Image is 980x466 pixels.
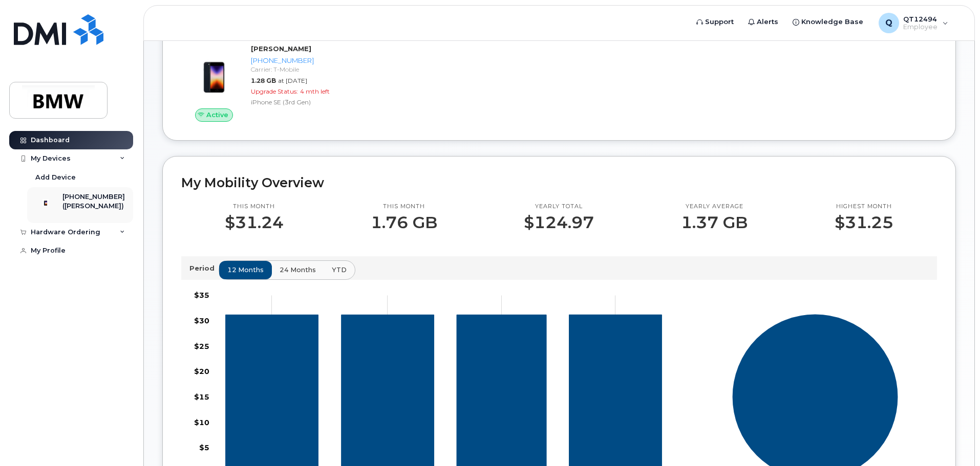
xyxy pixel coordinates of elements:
[251,65,357,74] div: Carrier: T-Mobile
[705,17,734,27] span: Support
[206,110,228,120] span: Active
[332,265,347,275] span: YTD
[757,17,778,27] span: Alerts
[871,13,955,33] div: QT12494
[885,17,892,29] span: Q
[903,23,938,31] span: Employee
[835,203,893,211] p: Highest month
[835,213,893,232] p: $31.25
[194,316,209,325] tspan: $30
[189,49,239,98] img: image20231002-3703462-1angbar.jpeg
[189,263,219,273] p: Period
[251,98,357,106] div: iPhone SE (3rd Gen)
[689,12,741,32] a: Support
[935,421,972,458] iframe: Messenger Launcher
[194,342,209,351] tspan: $25
[181,175,937,190] h2: My Mobility Overview
[225,203,284,211] p: This month
[194,418,209,427] tspan: $10
[278,77,307,84] span: at [DATE]
[801,17,863,27] span: Knowledge Base
[194,291,209,300] tspan: $35
[524,203,594,211] p: Yearly total
[199,443,209,452] tspan: $5
[194,392,209,402] tspan: $15
[371,203,437,211] p: This month
[251,87,298,95] span: Upgrade Status:
[681,213,748,232] p: 1.37 GB
[194,367,209,376] tspan: $20
[524,213,594,232] p: $124.97
[181,44,361,122] a: Active[PERSON_NAME][PHONE_NUMBER]Carrier: T-Mobile1.28 GBat [DATE]Upgrade Status:4 mth leftiPhone...
[251,77,276,84] span: 1.28 GB
[371,213,437,232] p: 1.76 GB
[251,56,357,65] div: [PHONE_NUMBER]
[251,45,311,53] strong: [PERSON_NAME]
[300,87,330,95] span: 4 mth left
[785,12,870,32] a: Knowledge Base
[280,265,316,275] span: 24 months
[741,12,785,32] a: Alerts
[225,213,284,232] p: $31.24
[681,203,748,211] p: Yearly average
[903,15,938,23] span: QT12494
